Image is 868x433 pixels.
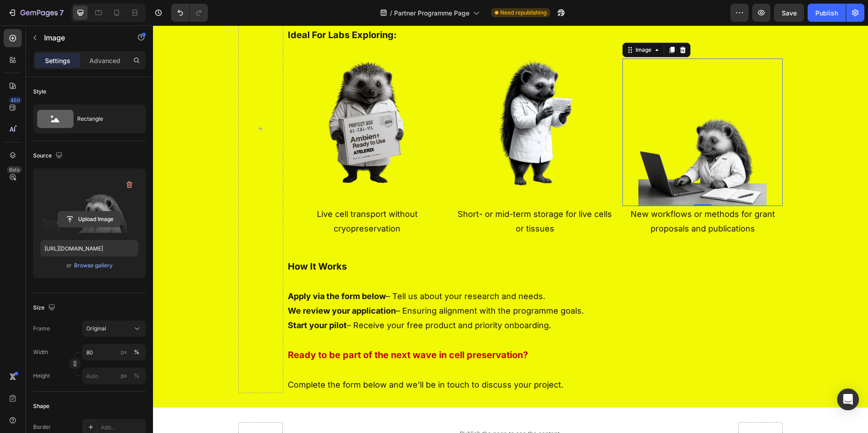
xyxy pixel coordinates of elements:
p: Publish the page to see the content. [133,404,582,413]
button: 7 [4,4,68,22]
input: https://example.com/image.jpg [40,240,138,256]
div: px [121,372,127,380]
p: – Receive your free product and priority onboarding. [135,293,629,307]
iframe: Design area [153,25,868,433]
span: / [390,8,392,18]
p: New workflows or methods for grant proposals and publications [470,182,629,211]
p: Image [44,32,121,43]
label: Width [33,348,48,356]
input: px% [82,368,146,384]
p: – Tell us about your research and needs. [135,264,629,278]
div: Style [33,88,46,96]
button: % [118,370,129,381]
div: % [134,348,139,356]
div: Publish [815,8,838,18]
div: Size [33,302,57,314]
label: Frame [33,325,50,333]
button: Browse gallery [74,261,113,270]
div: 450 [9,97,22,104]
div: Shape [33,402,49,410]
div: Undo/Redo [171,4,208,22]
div: Open Intercom Messenger [837,389,859,410]
img: gempages_508007379594380394-0456a81a-9998-461f-a8d8-d47ab72d66c0.svg [325,33,438,162]
button: Publish [808,4,846,22]
p: Advanced [89,56,120,65]
span: Need republishing [500,9,547,17]
p: 7 [59,7,64,18]
button: Save [774,4,804,22]
p: – Ensuring alignment with the programme goals. [135,278,629,293]
button: px [131,370,142,381]
div: % [134,372,139,380]
p: Short- or mid-term storage for live cells or tissues [302,182,461,211]
button: px [131,347,142,358]
button: Upload Image [58,211,121,227]
span: Save [782,9,797,17]
div: Border [33,423,51,431]
div: Source [33,150,64,162]
strong: Ready to be part of the next wave in cell preservation? [135,324,375,335]
img: gempages_508007379594380394-e81dcd7b-1a69-4d4b-a9ae-cc03a3dbf6a8.svg [485,33,614,181]
p: Settings [45,56,70,65]
strong: How It Works [135,236,194,246]
img: gempages_508007379594380394-ed917ff8-938d-41c7-9cac-fdaf410749b4.svg [158,33,270,162]
button: Original [82,320,146,337]
div: Beta [7,166,22,173]
p: Complete the form below and we’ll be in touch to discuss your project. [135,338,629,367]
span: Original [86,325,106,333]
strong: Start your pilot [135,295,194,305]
strong: We review your application [135,280,243,290]
button: % [118,347,129,358]
strong: Apply via the form below [135,266,233,276]
span: Partner Programme Page [394,8,469,18]
p: Live cell transport without cryopreservation [135,182,294,211]
div: Rectangle [77,108,133,129]
div: Browse gallery [74,261,113,270]
span: or [66,260,72,271]
label: Height [33,372,50,380]
input: px% [82,344,146,360]
div: Image [481,20,500,29]
div: px [121,348,127,356]
div: Add... [101,423,143,432]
